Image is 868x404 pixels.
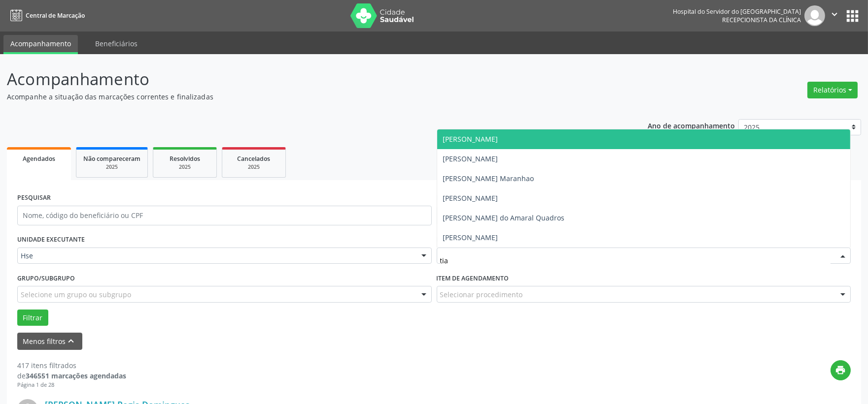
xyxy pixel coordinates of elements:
a: Beneficiários [88,35,144,52]
label: Grupo/Subgrupo [17,271,75,286]
i: keyboard_arrow_up [66,336,77,346]
i: print [835,365,846,375]
input: Selecione um profissional [440,251,831,271]
div: 2025 [229,163,278,171]
button: Filtrar [17,310,48,326]
strong: 346551 marcações agendadas [26,371,126,380]
button: Menos filtroskeyboard_arrow_up [17,333,82,350]
span: Selecione um grupo ou subgrupo [21,289,131,300]
div: Hospital do Servidor do [GEOGRAPHIC_DATA] [673,7,801,16]
a: Central de Marcação [7,7,85,24]
span: Central de Marcação [26,11,85,20]
span: Hse [21,251,412,261]
span: [PERSON_NAME] do Amaral Quadros [443,213,565,222]
p: Ano de acompanhamento [648,119,735,131]
label: Item de agendamento [437,271,509,286]
img: img [804,5,825,26]
span: [PERSON_NAME] [443,134,498,144]
div: 417 itens filtrados [17,360,126,371]
span: Recepcionista da clínica [722,16,801,24]
div: de [17,371,126,381]
button: Relatórios [807,82,858,98]
span: Resolvidos [170,155,200,163]
button: print [831,360,851,380]
label: UNIDADE EXECUTANTE [17,232,85,248]
span: Agendados [23,155,55,163]
div: 2025 [83,163,140,171]
span: Cancelados [238,155,271,163]
i:  [829,9,840,20]
button: apps [844,7,861,25]
span: [PERSON_NAME] [443,233,498,242]
p: Acompanhamento [7,67,605,92]
span: [PERSON_NAME] [443,154,498,163]
a: Acompanhamento [3,35,78,54]
button:  [825,5,844,26]
span: Não compareceram [83,155,140,163]
span: [PERSON_NAME] [443,193,498,203]
p: Acompanhe a situação das marcações correntes e finalizadas [7,92,605,102]
label: PESQUISAR [17,190,51,206]
span: [PERSON_NAME] Maranhao [443,174,534,183]
div: Página 1 de 28 [17,381,126,389]
span: Selecionar procedimento [440,289,523,300]
div: 2025 [160,163,209,171]
input: Nome, código do beneficiário ou CPF [17,206,432,225]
